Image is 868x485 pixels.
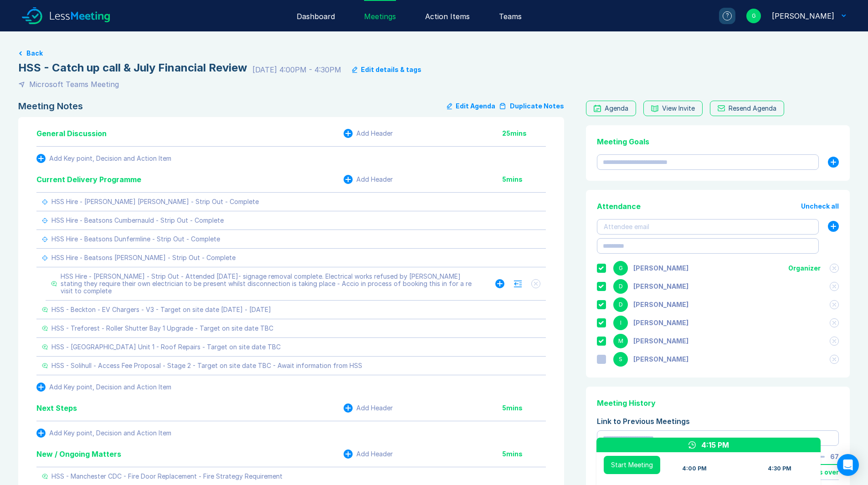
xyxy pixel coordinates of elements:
[613,261,628,276] div: G
[729,105,776,112] div: Resend Agenda
[344,449,393,459] button: Add Header
[597,201,641,212] div: Attendance
[344,175,393,184] button: Add Header
[633,265,688,272] div: Gemma White
[710,101,784,116] button: Resend Agenda
[344,403,393,413] button: Add Header
[613,297,628,312] div: D
[597,398,839,408] div: Meeting History
[499,101,564,112] button: Duplicate Notes
[633,356,688,363] div: Sandra Ulaszewski
[36,154,171,163] button: Add Key point, Decision and Action Item
[613,316,628,330] div: I
[252,64,341,75] div: [DATE] 4:00PM - 4:30PM
[801,203,839,210] button: Uncheck all
[633,319,688,327] div: Iain Parnell
[633,337,688,345] div: Matthew Cooper
[502,130,546,137] div: 25 mins
[701,439,729,450] div: 4:15 PM
[18,101,83,112] div: Meeting Notes
[49,383,171,391] div: Add Key point, Decision and Action Item
[502,450,546,458] div: 5 mins
[51,343,281,351] div: HSS - [GEOGRAPHIC_DATA] Unit 1 - Roof Repairs - Target on site date TBC
[18,50,850,57] a: Back
[586,101,636,116] a: Agenda
[502,404,546,412] div: 5 mins
[51,235,220,243] div: HSS Hire - Beatsons Dunfermline - Strip Out - Complete
[36,128,107,139] div: General Discussion
[682,465,707,472] div: 4:00 PM
[613,352,628,367] div: S
[502,176,546,183] div: 5 mins
[604,456,660,474] button: Start Meeting
[837,454,859,476] div: Open Intercom Messenger
[356,176,393,183] div: Add Header
[18,61,247,75] div: HSS - Catch up call & July Financial Review
[723,11,732,20] div: ?
[633,301,688,308] div: Debbie Coburn
[708,8,735,24] a: ?
[51,325,273,332] div: HSS - Treforest - Roller Shutter Bay 1 Upgrade - Target on site date TBC
[633,283,688,290] div: Danny Sisson
[613,279,628,294] div: D
[49,429,171,437] div: Add Key point, Decision and Action Item
[36,383,171,392] button: Add Key point, Decision and Action Item
[51,217,224,224] div: HSS Hire - Beatsons Cumbernauld - Strip Out - Complete
[51,306,271,313] div: HSS - Beckton - EV Chargers - V3 - Target on site date [DATE] - [DATE]
[36,429,171,438] button: Add Key point, Decision and Action Item
[51,473,282,480] div: HSS - Manchester CDC - Fire Door Replacement - Fire Strategy Requirement
[788,265,821,272] div: Organizer
[352,66,421,73] button: Edit details & tags
[344,129,393,138] button: Add Header
[361,66,421,73] div: Edit details & tags
[36,174,141,185] div: Current Delivery Programme
[662,105,695,112] div: View Invite
[597,416,839,427] div: Link to Previous Meetings
[447,101,495,112] button: Edit Agenda
[356,404,393,412] div: Add Header
[26,50,43,57] button: Back
[51,198,259,205] div: HSS Hire - [PERSON_NAME] [PERSON_NAME] - Strip Out - Complete
[768,465,791,472] div: 4:30 PM
[36,449,121,459] div: New / Ongoing Matters
[51,362,362,369] div: HSS - Solihull - Access Fee Proposal - Stage 2 - Target on site date TBC - Await information from...
[356,450,393,458] div: Add Header
[29,79,119,90] div: Microsoft Teams Meeting
[830,453,839,460] div: 67
[772,10,834,21] div: Gemma White
[746,9,761,23] div: G
[36,403,77,414] div: Next Steps
[597,136,839,147] div: Meeting Goals
[643,101,703,116] button: View Invite
[61,273,477,295] div: HSS Hire - [PERSON_NAME] - Strip Out - Attended [DATE]- signage removal complete. Electrical work...
[356,130,393,137] div: Add Header
[613,334,628,348] div: M
[605,105,628,112] div: Agenda
[51,254,236,261] div: HSS Hire - Beatsons [PERSON_NAME] - Strip Out - Complete
[49,155,171,162] div: Add Key point, Decision and Action Item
